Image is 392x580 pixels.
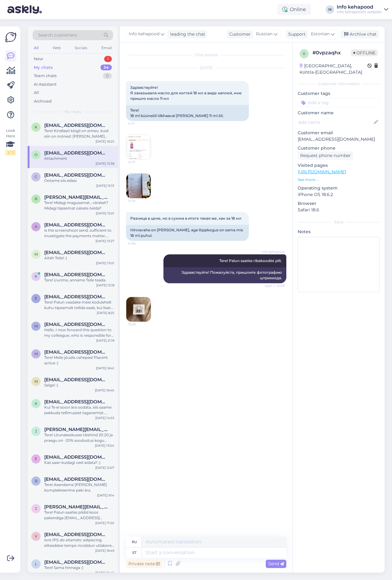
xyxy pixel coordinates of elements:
[126,174,151,198] img: Attachment
[38,32,77,38] span: Search customers
[44,427,108,432] span: Jane.olgo@gmail.com
[35,125,37,129] span: k
[337,10,382,14] div: Info kehapood's website
[168,31,205,37] div: leading the chat
[96,139,114,144] div: [DATE] 16:25
[73,44,88,52] div: Socials
[337,5,388,14] a: Info kehapoodInfo kehapood's website
[298,177,380,182] p: See more ...
[44,476,108,482] span: birnbaummerit98@gmail.com
[261,284,284,288] span: Seen ✓ 15:09
[261,249,284,254] span: Info kehapood
[44,532,108,537] span: virgeaug@gmail.com
[44,327,114,338] div: Hello, I now forward this question to my colleague, who is responsible for this. The reply will b...
[65,109,81,115] span: My chats
[132,547,136,558] div: et
[35,274,37,279] span: k
[351,49,378,56] span: Offline
[44,460,114,465] div: Kas saan kuidagi veel aidata? :)
[5,31,17,43] img: Askly Logo
[44,272,108,277] span: kerli.oidsalu@gmail.com
[126,65,286,71] div: [DATE]
[298,162,380,169] p: Visited pages
[95,465,114,470] div: [DATE] 12:07
[44,382,114,388] div: Selge! :)
[128,121,151,126] span: 14:17
[95,416,114,420] div: [DATE] 14:53
[44,178,114,183] div: Ootame siis edasi.
[337,5,382,10] div: Info kehapood
[35,197,37,201] span: R
[298,151,353,160] div: Request phone number
[44,300,114,311] div: Tere! Palun vaadake meie kodulehelt kuhu täpsemalt tellida saab, kui lisate aadressi, siis annab ...
[34,351,38,356] span: m
[44,537,114,548] div: lore IPS-do sitametc adipiscing elitseddoe tempo incididun utlaboree dolor: magna://ali.enimadmin...
[128,322,151,327] span: 15:38
[35,174,37,179] span: c
[130,85,243,101] span: Здравствуйте! Я заказывала масло для ногтей 18 мл в виде каплей, мне пришло масло 11 мл
[44,228,114,239] div: is the screenshoot send, sufficient to investigate the payments matter, please?
[219,258,282,263] span: Tere! Palun saatke ribakoodist pilt.
[298,219,380,225] div: Extra
[227,31,251,37] div: Customer
[44,349,108,355] span: mialauk11@gmail.com
[256,31,272,37] span: Russian
[126,225,249,241] div: Hinnavahe on [PERSON_NAME], aga lõppkogus on sama mis 18 ml puhul.
[277,4,311,15] div: Online
[298,130,380,136] p: Customer email
[95,570,114,575] div: [DATE] 16:45
[44,355,114,366] div: Tere! Meile jõudis vahepeal Placent active :)
[44,277,114,283] div: Tere! Uurime, anname Teile teada.
[35,479,37,483] span: b
[44,123,108,128] span: kerttukivisaar93@gmail.com
[5,150,16,155] div: 2 / 3
[126,135,151,159] img: Attachment
[44,432,114,443] div: Tere! Lõunakeskuses täishind 20.20 ja praegu on -20% soodustus kogu brändil Tuleb sama hinnaga, m...
[35,457,37,461] span: e
[104,56,112,62] div: 1
[326,5,334,14] div: IK
[312,49,351,57] div: # 0vpzaqhx
[34,98,52,104] div: Archived
[95,521,114,525] div: [DATE] 17:20
[34,324,38,328] span: M
[298,90,380,97] p: Customer tags
[33,44,40,52] div: All
[126,52,286,58] div: Chat started
[35,562,37,566] span: L
[95,388,114,393] div: [DATE] 16:40
[130,216,241,221] span: Разница в цене, но в сумма в итоге такая же, как за 18 мл
[44,454,108,460] span: eleliinekiisler@gmail.com
[126,560,162,568] div: Private note
[128,241,151,246] span: 14:56
[129,31,159,37] span: Info kehapood
[44,405,114,416] div: Kui Te ei soovi ära oodata, siis saame pakkuda tellimusest taganemist. Sellisel juhul palun täitk...
[96,283,114,288] div: [DATE] 12:18
[35,534,37,539] span: v
[34,81,57,88] div: AI Assistant
[34,252,38,257] span: m
[34,379,38,384] span: m
[44,482,114,493] div: Tere! Asendame [PERSON_NAME] komplekteerime paki ära.
[35,429,37,433] span: J
[44,294,108,300] span: erifasultana@gmail.com
[44,194,108,200] span: Ruth.jyrgenson@mail.ee
[298,169,346,174] a: [URL][DOMAIN_NAME]
[44,150,108,156] span: olya-nik.13@yandex.ru
[298,136,380,143] p: [EMAIL_ADDRESS][DOMAIN_NAME]
[126,297,151,322] img: Attachment
[44,377,108,382] span: margetnautras@gmail.com
[298,110,380,116] p: Customer name
[96,338,114,343] div: [DATE] 21:19
[268,561,284,566] span: Send
[35,296,37,301] span: e
[298,207,380,213] p: Safari 18.6
[96,366,114,370] div: [DATE] 16:41
[298,191,380,198] p: iPhone OS 18.6.2
[96,161,114,166] div: [DATE] 15:38
[44,172,108,178] span: carolinmarmei@gmail.com
[286,31,306,37] div: Support
[44,255,114,261] div: Aitäh Teile! :)
[103,73,112,79] div: 0
[34,73,57,79] div: Team chats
